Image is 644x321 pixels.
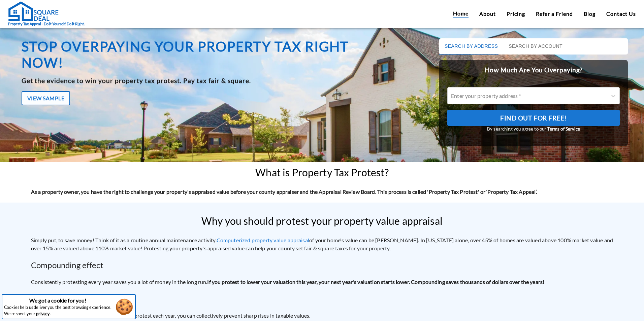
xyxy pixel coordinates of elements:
[31,188,537,195] strong: As a property owner, you have the right to challenge your property's appraised value before your ...
[606,10,636,18] a: Contact Us
[31,278,613,286] p: Consistently protesting every year saves you a lot of money in the long run.
[207,279,544,285] strong: If you protest to lower your valuation this year, your next year's valuation starts lower. Compou...
[500,112,567,124] span: Find Out For Free!
[36,311,50,317] a: privacy
[8,1,59,21] img: Square Deal
[439,60,628,80] h2: How Much Are You Overpaying?
[503,38,568,55] button: Search by Account
[31,259,613,271] h2: Compounding effect
[31,312,613,320] p: Besides, if you and your neighbors regularly protest each year, you can collectively prevent shar...
[8,1,85,27] a: Property Tax Appeal - Do it Yourself. Do it Right.
[217,237,309,243] a: Computerized property value appraisal
[31,236,613,252] p: Simply put, to save money! Think of it as a routine annual maintenance activity. of your home's v...
[479,10,496,18] a: About
[22,38,369,71] h1: Stop overpaying your property tax right now!
[4,305,112,317] p: Cookies help us deliver you the best browsing experience. We respect your .
[536,10,573,18] a: Refer a Friend
[29,297,87,304] strong: We got a cookie for you!
[447,126,620,133] small: By searching you agree to our
[114,298,135,316] button: Accept cookies
[547,126,580,132] a: Terms of Service
[453,9,469,18] a: Home
[31,293,613,305] h2: Neighborhood effect
[507,10,525,18] a: Pricing
[201,215,443,227] h2: Why you should protest your property value appraisal
[439,38,503,55] button: Search by Address
[584,10,595,18] a: Blog
[22,91,70,105] button: View Sample
[255,167,388,178] h2: What is Property Tax Protest?
[22,77,251,84] b: Get the evidence to win your property tax protest. Pay tax fair & square.
[439,38,628,55] div: basic tabs example
[447,110,620,126] button: Find Out For Free!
